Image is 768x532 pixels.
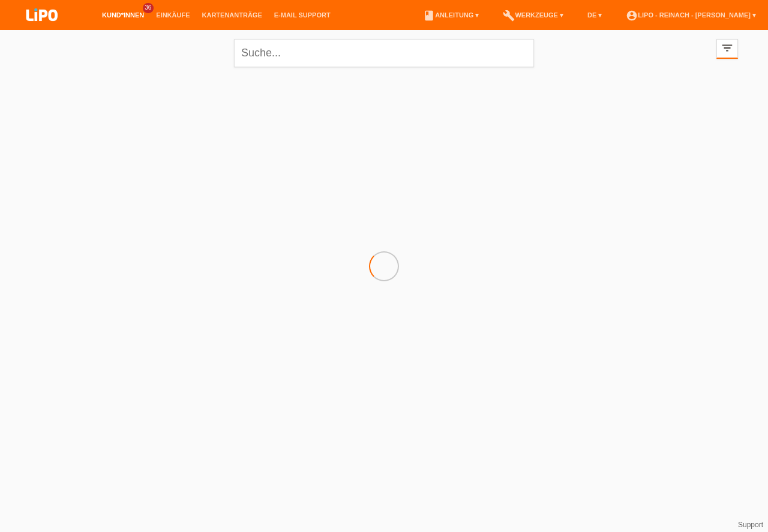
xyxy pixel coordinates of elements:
[626,10,638,22] i: account_circle
[12,25,72,34] a: LIPO pay
[417,11,485,19] a: bookAnleitung ▾
[721,41,734,55] i: filter_list
[738,521,763,529] a: Support
[96,11,150,19] a: Kund*innen
[268,11,337,19] a: E-Mail Support
[150,11,196,19] a: Einkäufe
[503,10,515,22] i: build
[423,10,435,22] i: book
[581,11,608,19] a: DE ▾
[234,39,534,67] input: Suche...
[620,11,762,19] a: account_circleLIPO - Reinach - [PERSON_NAME] ▾
[497,11,569,19] a: buildWerkzeuge ▾
[196,11,268,19] a: Kartenanträge
[143,3,154,13] span: 36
